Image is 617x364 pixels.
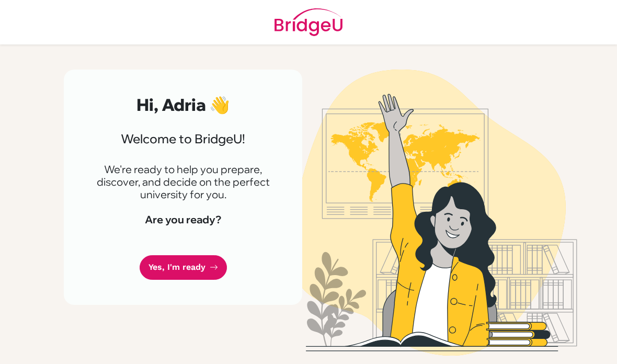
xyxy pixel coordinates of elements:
a: Yes, I'm ready [140,255,227,280]
p: We're ready to help you prepare, discover, and decide on the perfect university for you. [89,163,277,201]
h4: Are you ready? [89,213,277,226]
h3: Welcome to BridgeU! [89,131,277,146]
h2: Hi, Adria 👋 [89,95,277,115]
